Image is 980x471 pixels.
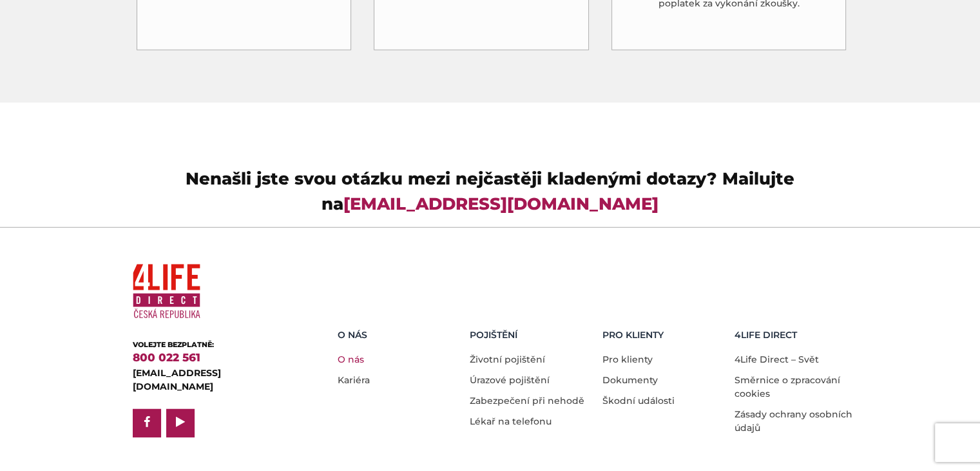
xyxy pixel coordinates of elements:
[133,367,221,392] a: [EMAIL_ADDRESS][DOMAIN_NAME]
[133,259,200,324] img: 4Life Direct Česká republika logo
[602,374,658,386] a: Dokumenty
[470,354,545,365] a: Životní pojištění
[602,354,653,365] a: Pro klienty
[602,395,675,406] a: Škodní události
[735,354,819,365] a: 4Life Direct – Svět
[602,330,725,341] h5: Pro Klienty
[133,351,200,364] a: 800 022 561
[133,339,297,350] div: VOLEJTE BEZPLATNĚ:
[470,416,552,427] a: Lékař na telefonu
[470,395,584,406] a: Zabezpečení při nehodě
[338,330,461,341] h5: O nás
[343,194,658,214] a: [EMAIL_ADDRESS][DOMAIN_NAME]
[470,330,593,341] h5: Pojištění
[735,330,858,341] h5: 4LIFE DIRECT
[470,374,550,386] a: Úrazové pojištění
[186,168,794,214] strong: Nenašli jste svou otázku mezi nejčastěji kladenými dotazy? Mailujte na
[338,374,370,386] a: Kariéra
[338,354,364,365] a: O nás
[735,408,852,434] a: Zásady ochrany osobních údajů
[735,374,840,399] a: Směrnice o zpracování cookies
